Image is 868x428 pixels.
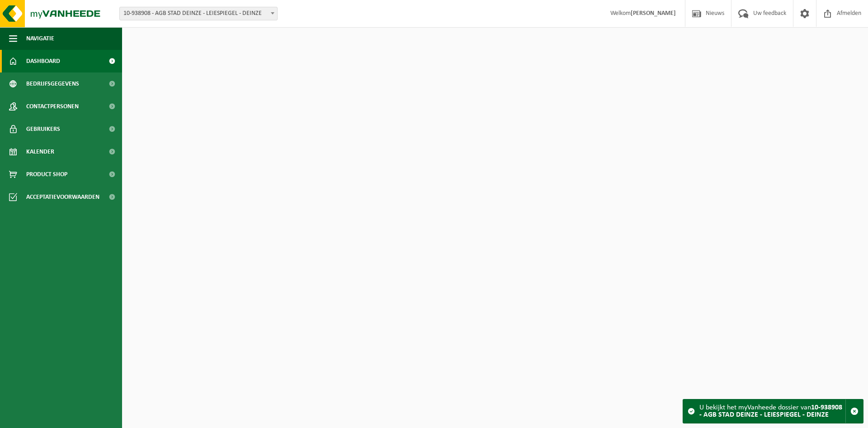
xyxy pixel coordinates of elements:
span: Contactpersonen [26,95,79,118]
strong: 10-938908 - AGB STAD DEINZE - LEIESPIEGEL - DEINZE [699,404,842,418]
span: Navigatie [26,27,54,50]
span: Bedrijfsgegevens [26,72,79,95]
span: 10-938908 - AGB STAD DEINZE - LEIESPIEGEL - DEINZE [119,7,278,20]
strong: [PERSON_NAME] [631,10,676,17]
span: Kalender [26,140,54,163]
span: Gebruikers [26,118,60,140]
span: 10-938908 - AGB STAD DEINZE - LEIESPIEGEL - DEINZE [120,7,277,20]
span: Acceptatievoorwaarden [26,186,99,208]
span: Product Shop [26,163,67,186]
div: U bekijkt het myVanheede dossier van [699,399,845,423]
span: Dashboard [26,50,60,72]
